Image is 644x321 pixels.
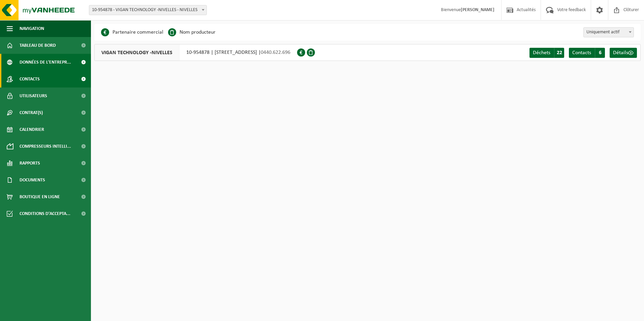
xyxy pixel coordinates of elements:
[89,5,207,15] span: 10-954878 - VIGAN TECHNOLOGY -NIVELLES - NIVELLES
[613,50,628,56] span: Détails
[595,48,605,58] span: 6
[168,27,216,37] li: Nom producteur
[461,7,494,12] strong: [PERSON_NAME]
[569,48,605,58] a: Contacts 6
[529,48,564,58] a: Déchets 22
[261,50,290,55] span: 0440.622.696
[610,48,637,58] a: Détails
[554,48,564,58] span: 22
[20,20,44,37] span: Navigation
[572,50,591,56] span: Contacts
[533,50,550,56] span: Déchets
[20,54,71,71] span: Données de l'entrepr...
[20,172,45,188] span: Documents
[20,121,44,138] span: Calendrier
[20,138,71,155] span: Compresseurs intelli...
[20,37,56,54] span: Tableau de bord
[101,27,163,37] li: Partenaire commercial
[20,104,43,121] span: Contrat(s)
[20,87,47,104] span: Utilisateurs
[89,5,206,15] span: 10-954878 - VIGAN TECHNOLOGY -NIVELLES - NIVELLES
[583,27,634,37] span: Uniquement actif
[95,44,180,61] span: VIGAN TECHNOLOGY -NIVELLES
[20,71,40,87] span: Contacts
[20,205,70,222] span: Conditions d'accepta...
[94,44,297,61] div: 10-954878 | [STREET_ADDRESS] |
[20,188,60,205] span: Boutique en ligne
[584,28,634,37] span: Uniquement actif
[20,155,40,172] span: Rapports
